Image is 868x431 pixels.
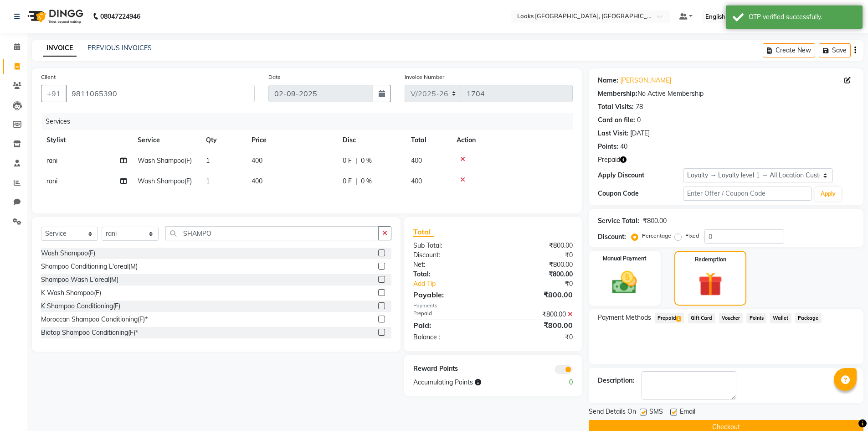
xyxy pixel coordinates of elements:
[598,155,620,165] span: Prepaid
[206,177,210,185] span: 1
[598,89,854,99] div: No Active Membership
[598,232,626,242] div: Discount:
[819,43,851,57] button: Save
[637,115,641,125] div: 0
[406,310,493,319] div: Prepaid
[138,177,192,185] span: Wash Shampoo(F)
[604,268,645,297] img: _cash.svg
[536,378,580,387] div: 0
[406,250,493,260] div: Discount:
[676,316,681,322] span: 1
[589,407,636,418] span: Send Details On
[66,85,255,102] input: Search by Name/Mobile/Email/Code
[343,156,352,166] span: 0 F
[413,227,434,237] span: Total
[411,177,422,185] span: 400
[405,73,444,81] label: Invoice Number
[246,130,337,151] th: Price
[493,241,580,250] div: ₹800.00
[413,302,572,310] div: Payments
[642,232,671,240] label: Percentage
[770,313,791,323] span: Wallet
[763,43,815,57] button: Create New
[41,130,132,151] th: Stylist
[132,130,200,151] th: Service
[688,313,715,323] span: Gift Card
[361,177,372,186] span: 0 %
[630,129,650,138] div: [DATE]
[685,232,699,240] label: Fixed
[815,187,841,201] button: Apply
[493,270,580,279] div: ₹800.00
[406,320,493,331] div: Paid:
[406,332,493,342] div: Balance :
[138,156,192,165] span: Wash Shampoo(F)
[42,113,580,130] div: Services
[361,156,372,166] span: 0 %
[252,177,262,185] span: 400
[493,310,580,319] div: ₹800.00
[41,262,138,271] div: Shampoo Conditioning L'oreal(M)
[406,241,493,250] div: Sub Total:
[268,73,281,81] label: Date
[598,313,651,322] span: Payment Methods
[43,40,77,57] a: INVOICE
[165,226,379,240] input: Search or Scan
[683,187,812,201] input: Enter Offer / Coupon Code
[41,73,56,81] label: Client
[655,313,684,323] span: Prepaid
[46,177,57,185] span: rani
[680,407,695,418] span: Email
[493,250,580,260] div: ₹0
[87,44,152,52] a: PREVIOUS INVOICES
[41,288,101,298] div: K Wash Shampoo(F)
[411,156,422,165] span: 400
[598,89,637,99] div: Membership:
[493,289,580,300] div: ₹800.00
[41,85,67,102] button: +91
[598,216,639,226] div: Service Total:
[252,156,262,165] span: 400
[406,364,493,374] div: Reward Points
[691,269,730,299] img: _gift.svg
[41,328,138,338] div: Biotop Shampoo Conditioning(F)*
[636,102,643,112] div: 78
[41,275,118,285] div: Shampoo Wash L'oreal(M)
[451,130,573,151] th: Action
[620,76,671,85] a: [PERSON_NAME]
[355,156,357,166] span: |
[343,177,352,186] span: 0 F
[41,301,120,311] div: K Shampoo Conditioning(F)
[355,177,357,186] span: |
[23,4,86,29] img: logo
[603,254,647,263] label: Manual Payment
[46,156,57,165] span: rani
[746,313,766,323] span: Points
[508,279,580,289] div: ₹0
[406,289,493,300] div: Payable:
[406,378,536,387] div: Accumulating Points
[749,12,856,22] div: OTP verified successfully.
[200,130,246,151] th: Qty
[598,102,634,112] div: Total Visits:
[598,129,628,138] div: Last Visit:
[598,171,683,180] div: Apply Discount
[598,142,618,151] div: Points:
[598,115,635,125] div: Card on file:
[206,156,210,165] span: 1
[598,76,618,85] div: Name:
[493,260,580,270] div: ₹800.00
[649,407,663,418] span: SMS
[100,4,140,29] b: 08047224946
[41,249,95,258] div: Wash Shampoo(F)
[41,315,148,324] div: Moroccan Shampoo Conditioning(F)*
[598,376,634,385] div: Description:
[406,270,493,279] div: Total:
[695,255,726,264] label: Redemption
[406,130,451,151] th: Total
[337,130,406,151] th: Disc
[598,189,683,198] div: Coupon Code
[493,320,580,331] div: ₹800.00
[719,313,743,323] span: Voucher
[643,216,667,226] div: ₹800.00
